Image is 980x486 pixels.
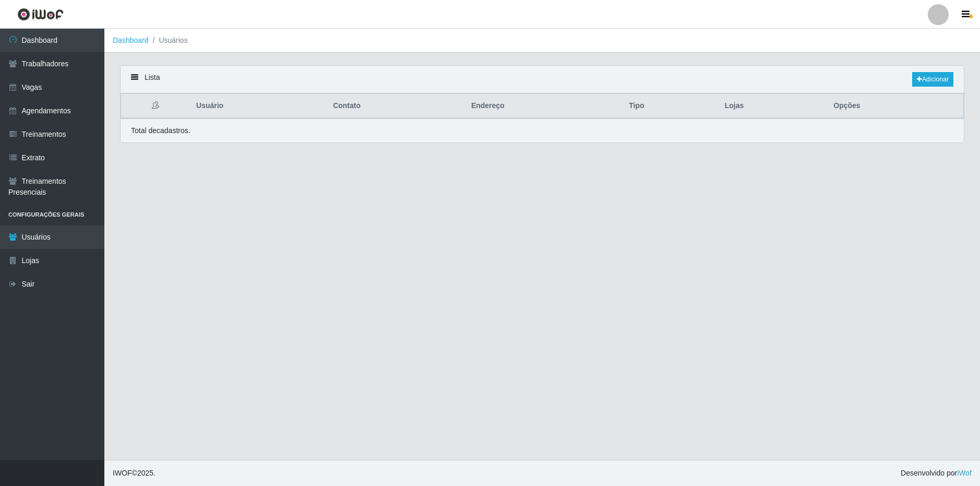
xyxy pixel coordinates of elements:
div: Lista [121,66,964,93]
span: Desenvolvido por [901,468,972,479]
th: Contato [327,94,465,118]
th: Lojas [719,94,828,118]
th: Endereço [465,94,623,118]
nav: breadcrumb [104,29,980,53]
th: Opções [827,94,963,118]
li: Usuários [149,35,188,46]
a: Dashboard [113,36,149,44]
span: IWOF [113,469,132,477]
p: Total de cadastros. [131,125,190,136]
a: Adicionar [912,72,953,87]
span: © 2025 . [113,468,156,479]
a: iWof [957,469,972,477]
th: Tipo [623,94,719,118]
img: CoreUI Logo [17,8,64,21]
th: Usuário [190,94,327,118]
